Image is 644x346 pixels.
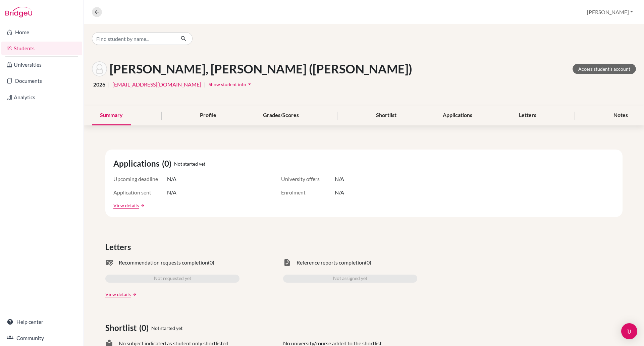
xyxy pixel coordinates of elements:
a: Students [1,42,82,55]
span: Not requested yet [154,275,191,283]
span: Applications [113,158,162,170]
span: Not assigned yet [333,275,367,283]
a: Home [1,25,82,39]
div: Letters [511,106,544,125]
span: (0) [162,158,174,170]
div: Grades/Scores [255,106,307,125]
img: Bridge-U [5,7,32,17]
a: Access student's account [573,64,636,74]
a: [EMAIL_ADDRESS][DOMAIN_NAME] [112,80,201,89]
a: View details [113,202,139,209]
button: [PERSON_NAME] [584,6,636,18]
span: N/A [167,188,176,196]
div: Shortlist [368,106,405,125]
div: Summary [92,106,131,125]
span: Shortlist [105,322,139,334]
span: (0) [139,322,151,334]
span: N/A [335,188,344,196]
span: Not started yet [174,160,205,167]
span: (0) [208,258,214,267]
div: Notes [605,106,636,125]
span: N/A [335,175,344,183]
i: arrow_drop_down [246,81,253,88]
span: University offers [281,175,335,183]
a: Documents [1,74,82,88]
span: Application sent [113,188,167,196]
h1: [PERSON_NAME], [PERSON_NAME] ([PERSON_NAME]) [110,62,412,76]
a: Analytics [1,91,82,104]
span: task [283,258,291,267]
span: Enrolment [281,188,335,196]
span: Reference reports completion [297,258,365,267]
a: arrow_forward [131,292,137,297]
div: Applications [435,106,480,125]
span: mark_email_read [105,258,113,267]
button: Show student infoarrow_drop_down [208,79,253,90]
a: View details [105,291,131,298]
input: Find student by name... [92,32,175,45]
span: Not started yet [151,325,182,332]
a: arrow_forward [139,203,145,208]
div: Open Intercom Messenger [621,323,637,339]
span: | [204,80,206,89]
div: Profile [192,106,224,125]
a: Community [1,331,82,345]
span: Letters [105,241,133,253]
span: 2026 [93,80,105,89]
img: Quang Vinh (Nick) Tran's avatar [92,61,107,76]
span: Upcoming deadline [113,175,167,183]
span: Show student info [209,81,246,87]
a: Help center [1,315,82,329]
span: N/A [167,175,176,183]
a: Universities [1,58,82,71]
span: Recommendation requests completion [119,258,208,267]
span: (0) [365,258,371,267]
span: | [108,80,110,89]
